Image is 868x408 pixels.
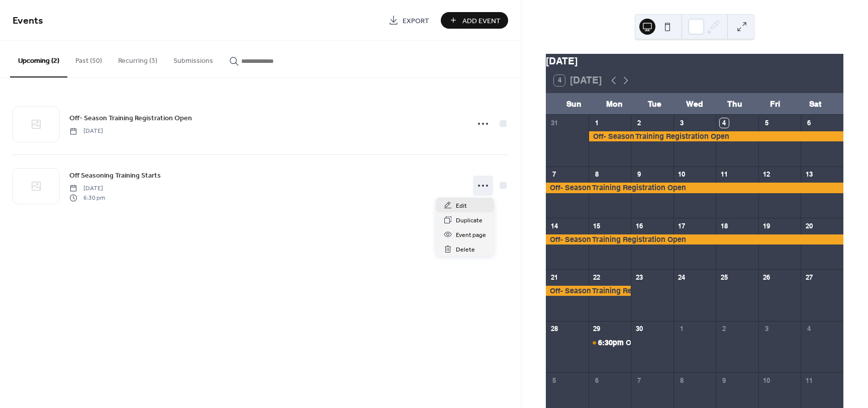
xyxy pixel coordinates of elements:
[592,170,601,179] div: 8
[456,201,467,211] span: Edit
[805,376,814,385] div: 11
[592,273,601,282] div: 22
[549,324,558,334] div: 28
[762,221,771,230] div: 19
[755,93,795,115] div: Fri
[10,41,67,77] button: Upcoming (2)
[13,11,43,31] span: Events
[589,131,843,141] div: Off- Season Training Registration Open
[634,118,643,127] div: 2
[634,376,643,385] div: 7
[403,16,429,26] span: Export
[720,324,729,334] div: 2
[626,338,728,348] div: Off Seasoning Training Starts
[592,324,601,334] div: 29
[634,170,643,179] div: 9
[69,127,103,136] span: [DATE]
[762,170,771,179] div: 12
[805,324,814,334] div: 4
[594,93,634,115] div: Mon
[69,184,105,193] span: [DATE]
[546,54,843,68] div: [DATE]
[805,221,814,230] div: 20
[456,230,486,240] span: Event page
[69,171,161,181] span: Off Seasoning Training Starts
[674,93,715,115] div: Wed
[67,41,110,76] button: Past (50)
[677,221,686,230] div: 17
[549,273,558,282] div: 21
[69,170,161,181] a: Off Seasoning Training Starts
[720,376,729,385] div: 9
[634,221,643,230] div: 16
[677,170,686,179] div: 10
[720,170,729,179] div: 11
[69,193,105,202] span: 6:30 pm
[546,234,843,244] div: Off- Season Training Registration Open
[549,118,558,127] div: 31
[456,215,483,226] span: Duplicate
[549,221,558,230] div: 14
[546,183,843,193] div: Off- Season Training Registration Open
[69,113,192,124] span: Off- Season Training Registration Open
[720,221,729,230] div: 18
[549,376,558,385] div: 5
[720,273,729,282] div: 25
[549,170,558,179] div: 7
[592,118,601,127] div: 1
[598,338,626,348] span: 6:30pm
[762,376,771,385] div: 10
[805,170,814,179] div: 13
[165,41,221,76] button: Submissions
[462,16,501,26] span: Add Event
[677,118,686,127] div: 3
[546,286,631,296] div: Off- Season Training Registration Open
[720,118,729,127] div: 4
[592,221,601,230] div: 15
[441,12,508,29] button: Add Event
[634,93,674,115] div: Tue
[805,273,814,282] div: 27
[634,273,643,282] div: 23
[634,324,643,334] div: 30
[677,376,686,385] div: 8
[554,93,594,115] div: Sun
[589,338,631,348] div: Off Seasoning Training Starts
[677,324,686,334] div: 1
[762,118,771,127] div: 5
[456,244,475,255] span: Delete
[762,324,771,334] div: 3
[69,112,192,124] a: Off- Season Training Registration Open
[677,273,686,282] div: 24
[805,118,814,127] div: 6
[715,93,755,115] div: Thu
[381,12,437,29] a: Export
[795,93,835,115] div: Sat
[762,273,771,282] div: 26
[592,376,601,385] div: 6
[110,41,165,76] button: Recurring (3)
